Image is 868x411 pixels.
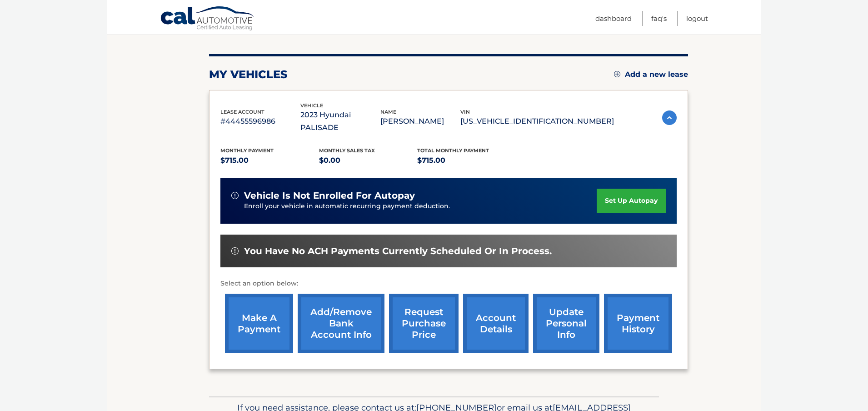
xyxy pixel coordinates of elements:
span: You have no ACH payments currently scheduled or in process. [244,246,552,257]
img: add.svg [614,71,620,77]
a: payment history [604,294,672,353]
p: $715.00 [220,154,319,167]
p: [US_VEHICLE_IDENTIFICATION_NUMBER] [460,115,614,128]
a: set up autopay [597,189,666,213]
span: Total Monthly Payment [417,147,489,154]
a: account details [463,294,529,353]
span: Monthly sales Tax [319,147,375,154]
a: Add/Remove bank account info [298,294,384,353]
a: request purchase price [389,294,459,353]
span: lease account [220,109,264,115]
span: Monthly Payment [220,147,274,154]
p: Enroll your vehicle in automatic recurring payment deduction. [244,201,597,211]
img: alert-white.svg [231,247,239,255]
span: vin [460,109,470,115]
p: $715.00 [417,154,516,167]
p: $0.00 [319,154,418,167]
span: vehicle is not enrolled for autopay [244,190,415,201]
img: accordion-active.svg [662,110,677,125]
p: Select an option below: [220,278,677,289]
img: alert-white.svg [231,192,239,199]
a: make a payment [225,294,293,353]
a: Logout [686,11,708,26]
a: update personal info [533,294,599,353]
p: #44455596986 [220,115,300,128]
a: Add a new lease [614,70,688,79]
span: vehicle [300,102,323,109]
p: 2023 Hyundai PALISADE [300,109,380,134]
a: Dashboard [595,11,632,26]
p: [PERSON_NAME] [380,115,460,128]
span: name [380,109,396,115]
h2: my vehicles [209,68,288,81]
a: FAQ's [651,11,667,26]
a: Cal Automotive [160,6,255,32]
